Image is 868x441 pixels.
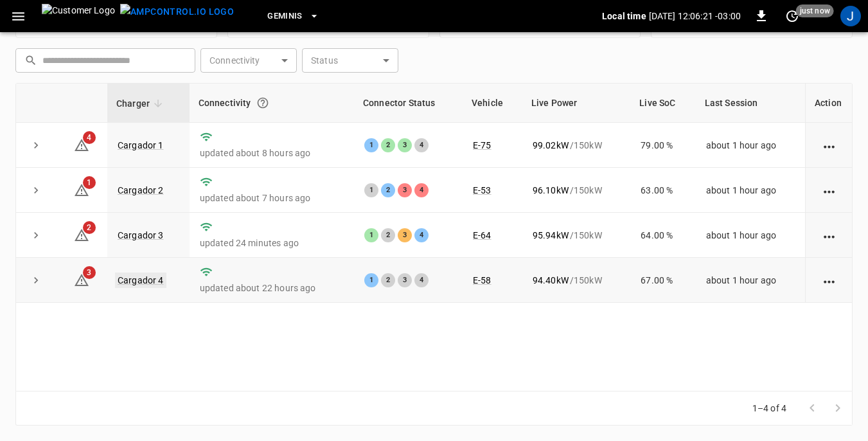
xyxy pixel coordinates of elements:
[473,230,492,240] a: E-64
[118,230,164,240] a: Cargador 3
[42,4,115,28] img: Customer Logo
[364,228,378,242] div: 1
[381,138,395,152] div: 2
[821,274,837,287] div: action cell options
[821,184,837,197] div: action cell options
[83,266,96,279] span: 3
[473,185,492,195] a: E-53
[696,84,805,123] th: Last Session
[630,123,695,168] td: 79.00 %
[74,274,89,285] a: 3
[354,84,463,123] th: Connector Status
[414,138,429,152] div: 4
[696,123,805,168] td: about 1 hour ago
[83,221,96,234] span: 2
[381,273,395,287] div: 2
[364,138,378,152] div: 1
[398,183,412,197] div: 3
[26,271,46,290] button: expand row
[630,213,695,258] td: 64.00 %
[696,213,805,258] td: about 1 hour ago
[74,184,89,194] a: 1
[414,183,429,197] div: 4
[522,84,631,123] th: Live Power
[83,176,96,189] span: 1
[533,229,569,242] p: 95.94 kW
[533,184,621,197] div: / 150 kW
[414,228,429,242] div: 4
[120,4,234,20] img: ampcontrol.io logo
[752,402,786,415] p: 1–4 of 4
[533,139,569,152] p: 99.02 kW
[821,229,837,242] div: action cell options
[200,237,344,249] p: updated 24 minutes ago
[26,181,46,200] button: expand row
[251,91,274,114] button: Connection between the charger and our software.
[267,9,303,24] span: Geminis
[696,168,805,213] td: about 1 hour ago
[473,275,492,285] a: E-58
[74,139,89,149] a: 4
[782,6,802,26] button: set refresh interval
[116,96,166,111] span: Charger
[533,274,569,287] p: 94.40 kW
[630,258,695,303] td: 67.00 %
[200,192,344,204] p: updated about 7 hours ago
[805,84,852,123] th: Action
[840,6,861,26] div: profile-icon
[398,228,412,242] div: 3
[118,185,164,195] a: Cargador 2
[26,136,46,155] button: expand row
[696,258,805,303] td: about 1 hour ago
[26,226,46,245] button: expand row
[118,140,164,150] a: Cargador 1
[74,230,89,240] a: 2
[463,84,522,123] th: Vehicle
[533,184,569,197] p: 96.10 kW
[398,138,412,152] div: 3
[630,84,695,123] th: Live SoC
[398,273,412,287] div: 3
[200,147,344,159] p: updated about 8 hours ago
[473,140,492,150] a: E-75
[262,4,324,29] button: Geminis
[115,273,166,288] a: Cargador 4
[796,4,834,17] span: just now
[199,91,345,114] div: Connectivity
[381,183,395,197] div: 2
[533,229,621,242] div: / 150 kW
[381,228,395,242] div: 2
[364,273,378,287] div: 1
[414,273,429,287] div: 4
[83,131,96,144] span: 4
[649,10,741,22] p: [DATE] 12:06:21 -03:00
[533,274,621,287] div: / 150 kW
[200,282,344,294] p: updated about 22 hours ago
[821,139,837,152] div: action cell options
[364,183,378,197] div: 1
[533,139,621,152] div: / 150 kW
[602,10,646,22] p: Local time
[630,168,695,213] td: 63.00 %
